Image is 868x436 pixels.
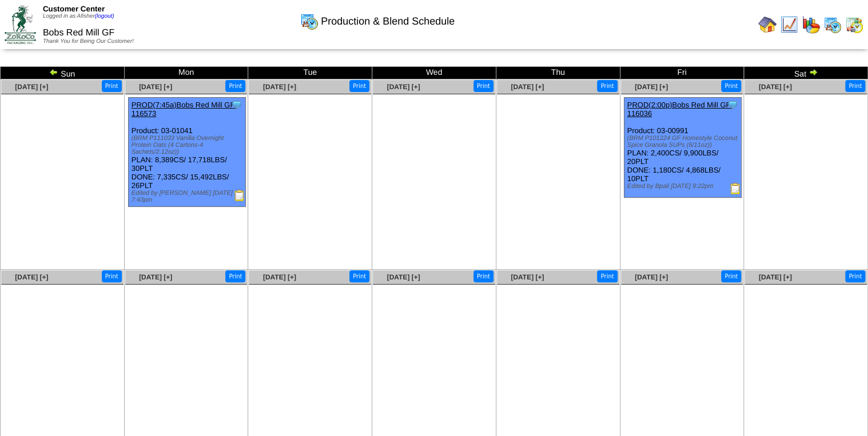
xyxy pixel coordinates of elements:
[231,99,242,110] img: Tooltip
[387,273,420,281] a: [DATE] [+]
[802,15,820,34] img: graph.gif
[780,15,798,34] img: line_graph.gif
[225,80,245,92] button: Print
[43,28,114,38] span: Bobs Red Mill GF
[1,67,125,79] td: Sun
[758,15,777,34] img: home.gif
[627,135,741,149] div: (BRM P101224 GF Homestyle Coconut Spice Granola SUPs (6/11oz))
[744,67,868,79] td: Sat
[845,15,863,34] img: calendarinout.gif
[263,83,296,91] a: [DATE] [+]
[139,83,172,91] a: [DATE] [+]
[727,99,738,110] img: Tooltip
[496,67,620,79] td: Thu
[43,13,114,19] span: Logged in as Afisher
[387,83,420,91] a: [DATE] [+]
[225,270,245,282] button: Print
[132,190,245,203] div: Edited by [PERSON_NAME] [DATE] 7:43pm
[102,270,122,282] button: Print
[248,67,372,79] td: Tue
[620,67,744,79] td: Fri
[132,101,237,118] a: PROD(7:45a)Bobs Red Mill GF-116573
[263,273,296,281] a: [DATE] [+]
[627,101,733,118] a: PROD(2:00p)Bobs Red Mill GF-116036
[597,270,617,282] button: Print
[635,273,668,281] a: [DATE] [+]
[721,270,741,282] button: Print
[823,15,842,34] img: calendarprod.gif
[321,15,455,27] span: Production & Blend Schedule
[511,83,544,91] a: [DATE] [+]
[124,67,248,79] td: Mon
[845,270,865,282] button: Print
[128,98,245,207] div: Product: 03-01041 PLAN: 8,389CS / 17,718LBS / 30PLT DONE: 7,335CS / 15,492LBS / 26PLT
[372,67,496,79] td: Wed
[132,135,245,155] div: (BRM P111033 Vanilla Overnight Protein Oats (4 Cartons-4 Sachets/2.12oz))
[511,273,544,281] a: [DATE] [+]
[721,80,741,92] button: Print
[43,5,105,13] span: Customer Center
[5,5,36,43] img: ZoRoCo_Logo(Green%26Foil)%20jpg.webp
[627,183,741,190] div: Edited by Bpali [DATE] 9:22pm
[95,13,114,19] a: (logout)
[845,80,865,92] button: Print
[730,183,741,194] img: Production Report
[349,270,369,282] button: Print
[300,12,318,30] img: calendarprod.gif
[139,273,172,281] a: [DATE] [+]
[15,273,48,281] a: [DATE] [+]
[624,98,741,198] div: Product: 03-00991 PLAN: 2,400CS / 9,900LBS / 20PLT DONE: 1,180CS / 4,868LBS / 10PLT
[43,38,134,45] span: Thank You for Being Our Customer!
[234,190,245,201] img: Production Report
[49,67,58,77] img: arrowleft.gif
[759,273,792,281] a: [DATE] [+]
[635,83,668,91] a: [DATE] [+]
[809,67,818,77] img: arrowright.gif
[349,80,369,92] button: Print
[597,80,617,92] button: Print
[473,80,493,92] button: Print
[473,270,493,282] button: Print
[759,83,792,91] a: [DATE] [+]
[102,80,122,92] button: Print
[15,83,48,91] a: [DATE] [+]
